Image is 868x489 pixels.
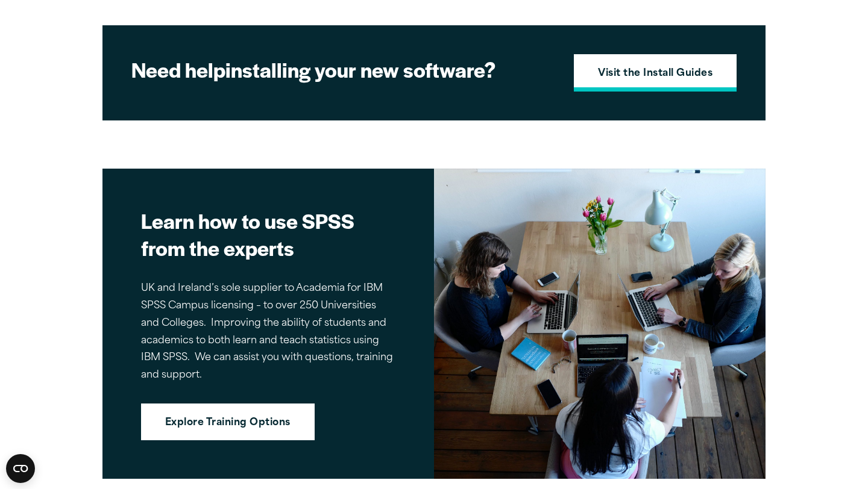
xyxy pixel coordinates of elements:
strong: Visit the Install Guides [598,66,712,82]
a: Explore Training Options [141,403,315,441]
p: UK and Ireland’s sole supplier to Academia for IBM SPSS Campus licensing – to over 250 Universiti... [141,280,395,384]
h2: Learn how to use SPSS from the experts [141,207,395,261]
strong: Need help [131,55,225,84]
button: Open CMP widget [6,454,35,483]
img: Image of three women working on laptops at a table for Version 1 SPSS Training [434,169,766,479]
h2: installing your new software? [131,56,553,83]
a: Visit the Install Guides [574,54,737,92]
